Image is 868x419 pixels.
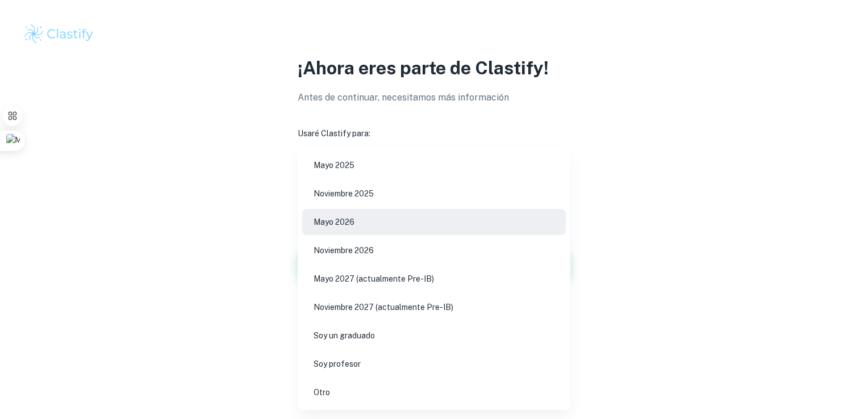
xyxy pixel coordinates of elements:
[314,301,453,313] font: Noviembre 2027 (actualmente Pre-IB)
[314,159,354,171] font: Mayo 2025
[314,358,361,370] font: Soy profesor
[314,273,434,285] font: Mayo 2027 (actualmente Pre-IB)
[314,216,354,228] font: Mayo 2026
[314,329,375,342] font: Soy un graduado
[314,187,374,200] font: Noviembre 2025
[314,244,374,257] font: Noviembre 2026
[314,386,330,399] font: Otro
